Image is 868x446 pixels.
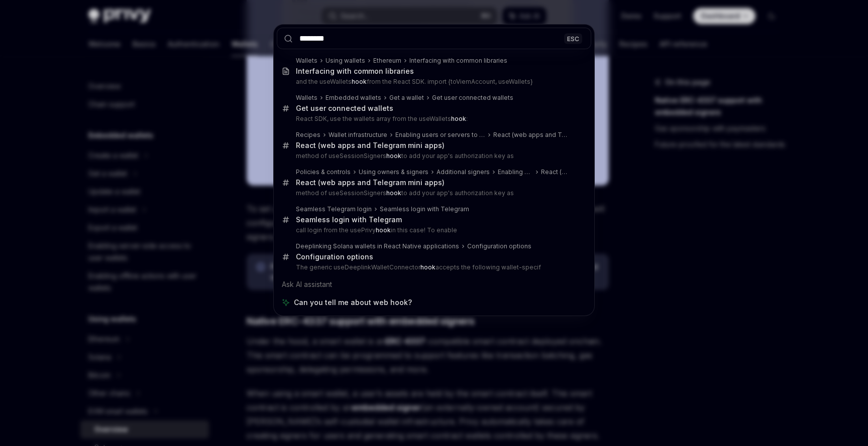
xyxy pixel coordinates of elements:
[386,152,401,160] b: hook
[409,57,507,65] div: Interfacing with common libraries
[296,141,445,150] div: React (web apps and Telegram mini apps)
[373,57,401,65] div: Ethereum
[352,78,367,85] b: hook
[493,131,570,139] div: React (web apps and Telegram mini apps)
[359,168,428,176] div: Using owners & signers
[467,242,531,250] div: Configuration options
[451,115,466,122] b: hook
[564,33,582,44] div: ESC
[296,205,372,213] div: Seamless Telegram login
[296,215,402,224] div: Seamless login with Telegram
[437,168,490,176] div: Additional signers
[432,94,513,102] div: Get user connected wallets
[296,263,570,271] p: The generic useDeeplinkWalletConnector accepts the following wallet-specif
[296,152,570,160] p: method of useSessionSigners to add your app's authorization key as
[296,168,351,176] div: Policies & controls
[296,67,414,76] div: Interfacing with common libraries
[420,263,436,271] b: hook
[296,252,373,261] div: Configuration options
[296,104,393,113] div: Get user connected wallets
[296,178,445,187] div: React (web apps and Telegram mini apps)
[296,115,570,123] p: React SDK, use the wallets array from the useWallets :
[325,57,365,65] div: Using wallets
[296,57,317,65] div: Wallets
[296,131,320,139] div: Recipes
[541,168,570,176] div: React (web apps and Telegram mini apps)
[296,94,317,102] div: Wallets
[395,131,485,139] div: Enabling users or servers to execute transactions
[277,275,591,293] div: Ask AI assistant
[376,226,391,234] b: hook
[296,78,570,86] p: and the useWallets from the React SDK. import {toViemAccount, useWallets}
[296,242,459,250] div: Deeplinking Solana wallets in React Native applications
[294,298,412,308] span: Can you tell me about web hook?
[296,189,570,197] p: method of useSessionSigners to add your app's authorization key as
[329,131,387,139] div: Wallet infrastructure
[498,168,533,176] div: Enabling users or servers to execute transactions
[325,94,381,102] div: Embedded wallets
[389,94,424,102] div: Get a wallet
[296,226,570,234] p: call login from the usePrivy in this case! To enable
[386,189,401,197] b: hook
[380,205,469,213] div: Seamless login with Telegram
